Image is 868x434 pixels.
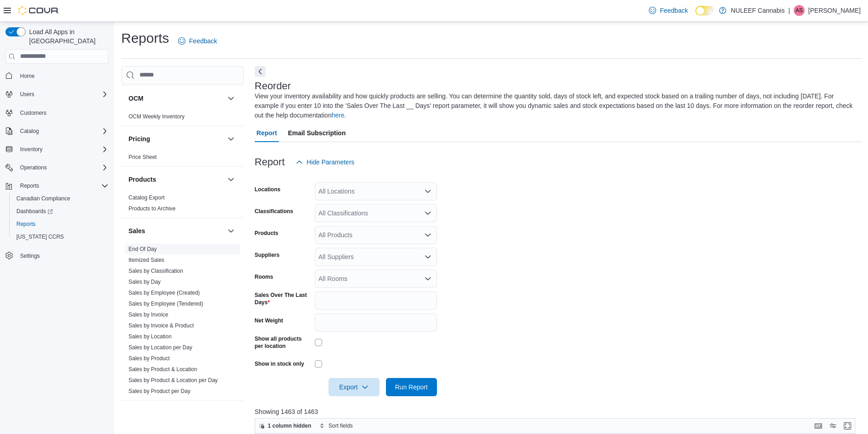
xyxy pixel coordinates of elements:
span: OCM Weekly Inventory [128,113,185,120]
span: Dark Mode [695,15,696,16]
span: Report [257,124,277,142]
a: Customers [16,107,50,118]
div: Sales [121,244,244,400]
label: Show all products per location [255,335,311,350]
button: Users [2,88,112,101]
button: Operations [2,161,112,174]
div: OCM [121,111,244,126]
button: Sort fields [316,420,356,431]
label: Products [255,230,278,237]
a: Sales by Product & Location per Day [128,377,218,383]
span: Catalog Export [128,194,164,201]
button: 1 column hidden [255,420,315,431]
span: Canadian Compliance [16,195,70,202]
span: Sales by Day [128,278,161,286]
a: Home [16,71,38,82]
button: Pricing [226,133,236,144]
p: | [788,5,790,16]
span: Settings [16,250,108,261]
a: Reports [13,219,39,230]
h3: Reorder [255,81,291,92]
span: Operations [16,162,108,173]
span: Catalog [20,128,39,135]
span: 1 column hidden [268,422,311,429]
a: Sales by Product [128,355,170,362]
label: Suppliers [255,251,280,259]
a: Sales by Invoice [128,311,168,318]
a: Dashboards [9,205,112,218]
button: Products [226,174,236,185]
div: Products [121,192,244,218]
span: Users [20,91,34,98]
span: Run Report [395,383,428,392]
button: Customers [2,106,112,119]
button: Taxes [128,409,224,418]
button: Run Report [386,378,437,396]
span: AS [796,5,803,16]
button: Taxes [226,408,236,419]
a: Price Sheet [128,154,157,160]
button: Sales [226,225,236,236]
span: Sort fields [329,422,353,429]
button: Products [128,175,224,184]
h3: OCM [128,94,144,103]
button: Inventory [2,143,112,156]
span: Load All Apps in [GEOGRAPHIC_DATA] [26,27,108,46]
span: Customers [20,109,46,117]
button: Next [255,66,266,77]
span: Sales by Product per Day [128,388,190,395]
button: Export [329,378,380,396]
span: Dashboards [13,206,108,217]
a: Sales by Classification [128,268,183,274]
label: Show in stock only [255,360,304,368]
button: Open list of options [424,209,431,217]
p: NULEEF Cannabis [731,5,785,16]
button: Open list of options [424,275,431,282]
span: Sales by Product [128,355,170,362]
span: Dashboards [16,208,53,215]
button: Enter fullscreen [842,420,853,431]
label: Locations [255,186,281,193]
button: OCM [226,93,236,104]
button: Open list of options [424,188,431,195]
span: Sales by Employee (Created) [128,289,200,296]
h1: Reports [121,29,169,47]
span: Sales by Invoice & Product [128,322,194,329]
p: [PERSON_NAME] [808,5,861,16]
span: Sales by Location [128,333,172,340]
a: Dashboards [13,206,56,217]
a: Sales by Invoice & Product [128,322,194,329]
span: Customers [16,107,108,118]
h3: Taxes [128,409,146,418]
span: Reports [16,220,36,228]
span: Inventory [20,146,42,153]
h3: Sales [128,226,145,235]
a: OCM Weekly Inventory [128,113,185,120]
h3: Pricing [128,134,150,143]
button: Keyboard shortcuts [813,420,824,431]
button: Users [16,89,38,100]
a: Feedback [175,32,221,50]
button: Sales [128,226,224,235]
span: Settings [20,252,40,260]
a: Catalog Export [128,194,164,201]
a: Canadian Compliance [13,193,74,204]
a: [US_STATE] CCRS [13,231,67,242]
button: Pricing [128,134,224,143]
div: Aram Shojaei [794,5,805,16]
button: Operations [16,162,51,173]
span: Canadian Compliance [13,193,108,204]
span: Feedback [189,36,217,46]
button: Hide Parameters [292,153,358,171]
span: Home [16,70,108,82]
span: Sales by Employee (Tendered) [128,300,203,307]
span: Catalog [16,126,108,137]
span: Sales by Product & Location per Day [128,377,218,384]
a: Sales by Employee (Created) [128,290,200,296]
span: Operations [20,164,47,171]
div: Pricing [121,152,244,166]
a: Sales by Day [128,279,161,285]
span: Sales by Classification [128,267,183,275]
span: Reports [16,180,108,191]
span: Sales by Location per Day [128,344,192,351]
